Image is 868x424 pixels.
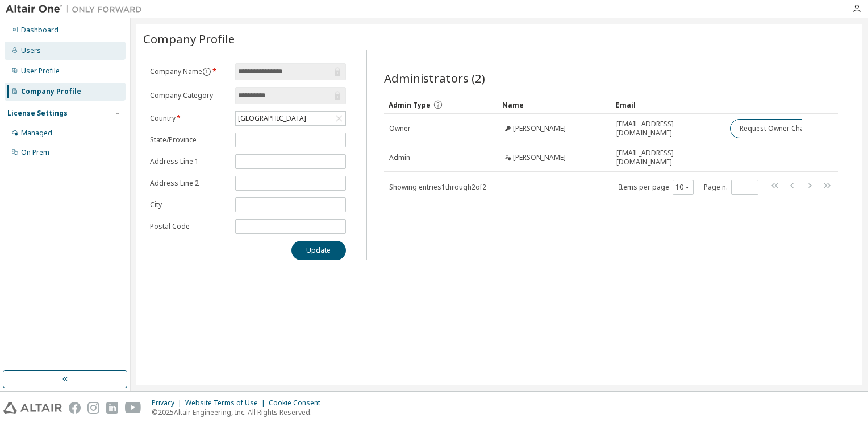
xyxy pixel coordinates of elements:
[106,402,118,414] img: linkedin.svg
[269,398,327,407] div: Cookie Consent
[616,149,720,167] span: [EMAIL_ADDRESS][DOMAIN_NAME]
[513,124,566,133] span: [PERSON_NAME]
[675,183,691,192] button: 10
[236,112,308,125] div: [GEOGRAPHIC_DATA]
[21,46,41,55] div: Users
[389,124,411,133] span: Owner
[150,135,228,145] label: State/Province
[21,67,60,76] div: User Profile
[21,87,81,96] div: Company Profile
[202,67,211,76] button: information
[21,129,52,138] div: Managed
[152,398,185,407] div: Privacy
[389,182,486,192] span: Showing entries 1 through 2 of 2
[21,148,49,157] div: On Prem
[291,241,346,260] button: Update
[389,100,431,110] span: Admin Type
[513,153,566,162] span: [PERSON_NAME]
[150,114,228,123] label: Country
[150,67,228,76] label: Company Name
[619,180,694,195] span: Items per page
[69,402,81,414] img: facebook.svg
[7,109,68,118] div: License Settings
[3,402,62,414] img: altair_logo.svg
[389,153,410,162] span: Admin
[616,120,720,138] span: [EMAIL_ADDRESS][DOMAIN_NAME]
[150,157,228,166] label: Address Line 1
[21,26,59,35] div: Dashboard
[152,407,327,417] p: © 2025 Altair Engineering, Inc. All Rights Reserved.
[150,179,228,188] label: Address Line 2
[616,96,720,114] div: Email
[87,402,99,414] img: instagram.svg
[236,112,345,125] div: [GEOGRAPHIC_DATA]
[150,222,228,231] label: Postal Code
[384,70,485,86] span: Administrators (2)
[185,398,269,407] div: Website Terms of Use
[150,200,228,209] label: City
[704,180,758,195] span: Page n.
[125,402,141,414] img: youtube.svg
[502,96,607,114] div: Name
[6,3,148,15] img: Altair One
[730,119,826,138] button: Request Owner Change
[150,91,228,100] label: Company Category
[143,31,235,47] span: Company Profile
